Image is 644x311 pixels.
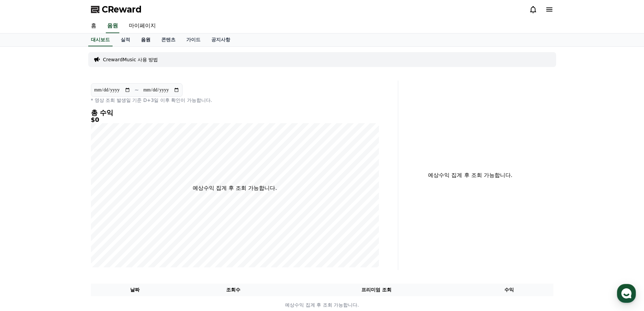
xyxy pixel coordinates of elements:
[87,215,130,231] a: 설정
[45,215,87,231] a: 대화
[88,34,113,46] a: 대시보드
[21,225,25,230] span: 홈
[86,19,102,33] a: 홈
[288,284,465,296] th: 프리미엄 조회
[62,225,70,230] span: 대화
[135,86,139,94] p: ~
[465,284,553,296] th: 수익
[91,302,553,309] p: 예상수익 집계 후 조회 가능합니다.
[102,4,142,15] span: CReward
[91,116,379,123] h5: $0
[156,34,181,46] a: 콘텐츠
[103,56,158,63] a: CrewardMusic 사용 방법
[136,34,156,46] a: 음원
[91,4,142,15] a: CReward
[179,284,287,296] th: 조회수
[2,215,45,231] a: 홈
[193,184,277,192] p: 예상수익 집계 후 조회 가능합니다.
[115,34,136,46] a: 실적
[91,109,379,116] h4: 총 수익
[181,34,206,46] a: 가이드
[404,171,537,179] p: 예상수익 집계 후 조회 가능합니다.
[104,225,113,230] span: 설정
[106,19,119,33] a: 음원
[91,97,379,104] p: * 영상 조회 발생일 기준 D+3일 이후 확인이 가능합니다.
[206,34,236,46] a: 공지사항
[91,284,179,296] th: 날짜
[123,19,161,33] a: 마이페이지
